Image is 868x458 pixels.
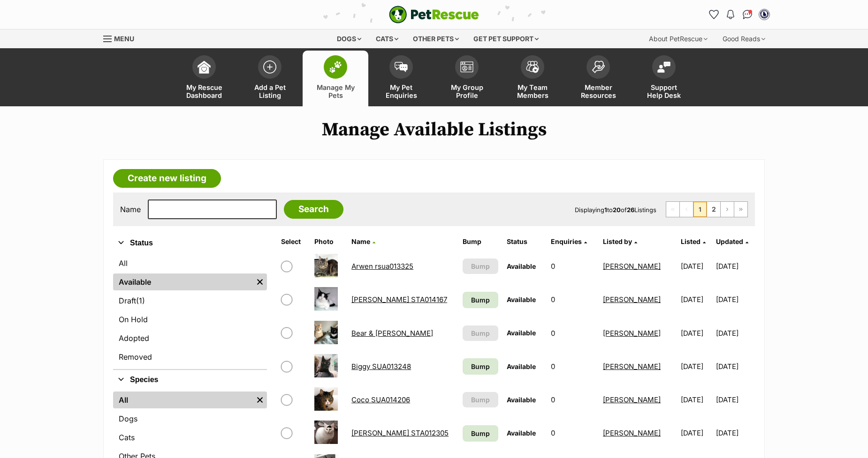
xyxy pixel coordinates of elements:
[351,295,447,304] a: [PERSON_NAME] STA014167
[351,395,410,404] a: Coco SUA014206
[263,60,276,74] img: add-pet-listing-icon-0afa8454b4691262ce3f59096e99ab1cd57d4a30225e0717b998d2c9b9846f56.svg
[547,350,598,383] td: 0
[577,83,619,99] span: Member Resources
[351,237,370,245] span: Name
[603,428,661,437] a: [PERSON_NAME]
[547,250,598,282] td: 0
[503,234,546,249] th: Status
[716,417,754,449] td: [DATE]
[677,384,715,416] td: [DATE]
[103,30,141,46] a: Menu
[113,330,267,347] a: Adopted
[507,295,536,303] span: Available
[113,169,221,188] a: Create new listing
[113,292,267,309] a: Draft
[547,384,598,416] td: 0
[253,273,267,290] a: Remove filter
[471,261,490,271] span: Bump
[677,283,715,316] td: [DATE]
[716,384,754,416] td: [DATE]
[463,259,498,274] button: Bump
[284,200,343,219] input: Search
[395,62,408,72] img: pet-enquiries-icon-7e3ad2cf08bfb03b45e93fb7055b45f3efa6380592205ae92323e6603595dc1f.svg
[757,7,772,22] button: My account
[330,30,368,48] div: Dogs
[471,328,490,338] span: Bump
[643,83,685,99] span: Support Help Desk
[380,83,422,99] span: My Pet Enquiries
[114,35,134,43] span: Menu
[680,202,693,217] span: Previous page
[113,429,267,446] a: Cats
[716,250,754,282] td: [DATE]
[198,60,211,74] img: dashboard-icon-eb2f2d2d3e046f16d808141f083e7271f6b2e854fb5c12c21221c1fb7104beca.svg
[113,237,267,249] button: Status
[459,234,502,249] th: Bump
[716,283,754,316] td: [DATE]
[303,51,368,106] a: Manage My Pets
[460,61,473,73] img: group-profile-icon-3fa3cf56718a62981997c0bc7e787c4b2cf8bcc04b72c1350f741eb67cf2f40e.svg
[311,234,347,249] th: Photo
[677,350,715,383] td: [DATE]
[666,202,679,217] span: First page
[369,30,405,48] div: Cats
[368,51,434,106] a: My Pet Enquiries
[551,237,587,245] a: Enquiries
[507,396,536,404] span: Available
[507,362,536,370] span: Available
[743,10,753,19] img: chat-41dd97257d64d25036548639549fe6c8038ab92f7586957e7f3b1b290dea8141.svg
[171,51,237,106] a: My Rescue Dashboard
[734,202,747,217] a: Last page
[471,428,490,438] span: Bump
[183,83,225,99] span: My Rescue Dashboard
[603,395,661,404] a: [PERSON_NAME]
[603,362,661,371] a: [PERSON_NAME]
[613,206,621,214] strong: 20
[351,362,411,371] a: Biggy SUA013248
[681,237,700,245] span: Listed
[113,392,253,408] a: All
[314,83,357,99] span: Manage My Pets
[551,237,582,245] span: translation missing: en.admin.listings.index.attributes.enquiries
[389,6,479,23] a: PetRescue
[113,348,267,365] a: Removed
[681,237,706,245] a: Listed
[592,60,605,73] img: member-resources-icon-8e73f808a243e03378d46382f2149f9095a855e16c252ad45f914b54edf8863c.svg
[693,202,707,217] span: Page 1
[406,30,465,48] div: Other pets
[666,201,748,217] nav: Pagination
[716,30,772,48] div: Good Reads
[507,429,536,437] span: Available
[677,417,715,449] td: [DATE]
[627,206,634,214] strong: 26
[716,317,754,349] td: [DATE]
[463,425,498,442] a: Bump
[113,255,267,272] a: All
[113,374,267,386] button: Species
[249,83,291,99] span: Add a Pet Listing
[434,51,500,106] a: My Group Profile
[760,10,769,19] img: Alison Thompson profile pic
[547,417,598,449] td: 0
[565,51,631,106] a: Member Resources
[471,295,490,305] span: Bump
[716,237,748,245] a: Updated
[603,237,632,245] span: Listed by
[677,317,715,349] td: [DATE]
[351,428,449,437] a: [PERSON_NAME] STA012305
[120,205,141,214] label: Name
[351,329,433,338] a: Bear & [PERSON_NAME]
[507,329,536,337] span: Available
[604,206,607,214] strong: 1
[721,202,734,217] a: Next page
[113,273,253,290] a: Available
[511,83,554,99] span: My Team Members
[463,392,498,407] button: Bump
[657,61,670,73] img: help-desk-icon-fdf02630f3aa405de69fd3d07c3f3aa587a6932b1a1747fa1d2bba05be0121f9.svg
[706,7,721,22] a: Favourites
[467,30,545,48] div: Get pet support
[237,51,303,106] a: Add a Pet Listing
[329,61,342,73] img: manage-my-pets-icon-02211641906a0b7f246fdf0571729dbe1e7629f14944591b6c1af311fb30b64b.svg
[642,30,714,48] div: About PetRescue
[463,358,498,375] a: Bump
